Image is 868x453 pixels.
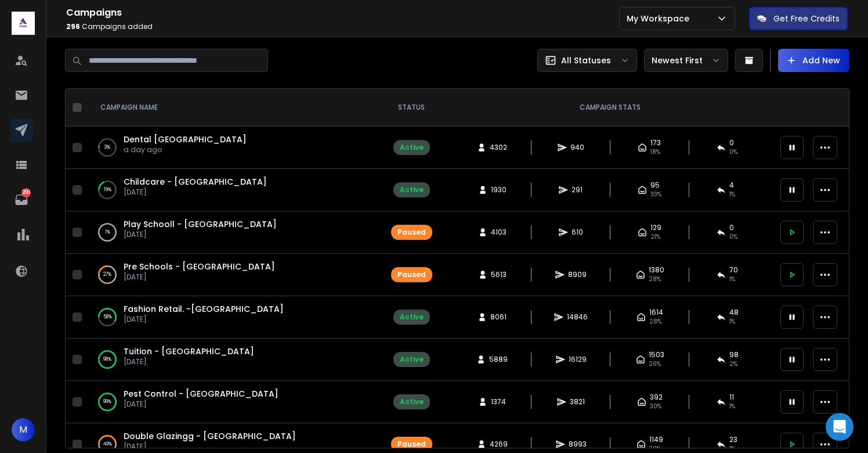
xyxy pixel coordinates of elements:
div: Open Intercom Messenger [826,413,853,441]
span: 23 [729,435,737,444]
span: 11 [729,393,734,402]
p: 200 [21,188,31,197]
h1: Campaigns [66,6,619,20]
button: Add New [778,49,849,72]
span: 0 [729,138,734,148]
span: 33 % [650,190,661,199]
span: 1 % [729,402,735,411]
p: 49 % [103,438,112,450]
span: 28 % [649,317,661,326]
span: 48 [729,308,739,317]
span: 296 [66,21,80,31]
p: 58 % [103,311,112,323]
td: 98%Tuition - [GEOGRAPHIC_DATA][DATE] [86,339,377,381]
span: 2 % [729,359,737,369]
a: 200 [10,188,33,211]
div: Active [400,185,424,195]
th: STATUS [377,89,446,127]
th: CAMPAIGN NAME [86,89,377,127]
th: CAMPAIGN STATS [446,89,773,127]
p: 99 % [103,396,111,408]
p: a day ago [124,145,247,154]
span: 0 [729,223,734,232]
span: 8909 [568,270,587,279]
span: 173 [650,138,661,148]
p: [DATE] [124,315,284,324]
span: 4103 [491,228,507,237]
span: Childcare - [GEOGRAPHIC_DATA] [124,176,267,188]
p: [DATE] [124,272,275,282]
span: 70 [729,265,738,275]
span: 940 [570,143,584,152]
div: Active [400,312,424,322]
span: 3821 [570,397,585,407]
td: 27%Pre Schools - [GEOGRAPHIC_DATA][DATE] [86,254,377,296]
div: Paused [397,440,426,449]
span: 1 % [729,275,735,284]
span: 1 % [729,190,735,199]
p: [DATE] [124,188,267,197]
div: Active [400,143,424,152]
td: 99%Pest Control - [GEOGRAPHIC_DATA][DATE] [86,381,377,423]
span: 28 % [649,275,661,284]
p: All Statuses [561,55,611,66]
td: 58%Fashion Retail. -[GEOGRAPHIC_DATA][DATE] [86,296,377,339]
span: 21 % [650,232,660,242]
button: Get Free Credits [749,7,848,30]
span: 16129 [569,355,587,364]
span: 1930 [491,185,507,195]
td: 1%Play Schooll - [GEOGRAPHIC_DATA][DATE] [86,211,377,254]
p: My Workspace [627,13,694,24]
a: Fashion Retail. -[GEOGRAPHIC_DATA] [124,303,284,315]
span: 4269 [490,440,508,449]
span: 18 % [650,148,660,157]
button: M [12,418,35,441]
a: Double Glazingg - [GEOGRAPHIC_DATA] [124,430,296,442]
span: 4 [729,181,734,190]
a: Pre Schools - [GEOGRAPHIC_DATA] [124,261,275,272]
a: Play Schooll - [GEOGRAPHIC_DATA] [124,218,277,230]
p: 3 % [104,142,110,153]
p: [DATE] [124,357,254,366]
span: 95 [650,181,660,190]
span: 26 % [649,359,661,369]
span: 5889 [489,355,508,364]
span: 14846 [567,312,588,322]
span: 8993 [569,440,587,449]
div: Paused [397,270,426,279]
span: 129 [650,223,661,232]
div: Paused [397,228,426,237]
span: 30 % [650,402,661,411]
span: 1503 [649,350,664,359]
span: 1149 [649,435,663,444]
button: Newest First [644,49,728,72]
span: 392 [650,393,663,402]
td: 3%Dental [GEOGRAPHIC_DATA]a day ago [86,127,377,169]
span: 1380 [649,265,664,275]
span: 0 % [729,232,737,242]
p: Get Free Credits [773,13,840,24]
span: 98 [729,350,739,359]
p: 1 % [105,227,110,238]
span: 8061 [490,312,507,322]
span: 5613 [491,270,507,279]
span: 1 % [729,317,735,326]
a: Tuition - [GEOGRAPHIC_DATA] [124,346,254,357]
span: 610 [572,228,583,237]
a: Dental [GEOGRAPHIC_DATA] [124,134,247,145]
span: 0 % [729,148,737,157]
a: Pest Control - [GEOGRAPHIC_DATA] [124,388,279,400]
td: 19%Childcare - [GEOGRAPHIC_DATA][DATE] [86,169,377,211]
img: logo [12,12,35,35]
span: 291 [572,185,583,195]
span: 4302 [490,143,507,152]
p: [DATE] [124,230,277,239]
p: 19 % [104,184,111,196]
p: [DATE] [124,400,279,409]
